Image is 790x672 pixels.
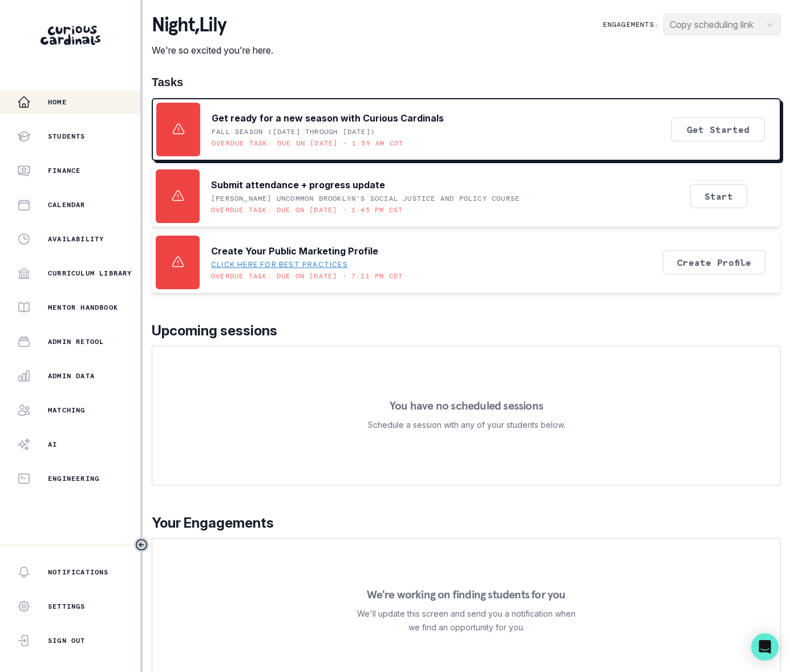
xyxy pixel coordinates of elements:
[152,75,781,89] h1: Tasks
[367,589,565,600] p: We're working on finding students for you
[751,633,779,661] div: Open Intercom Messenger
[152,43,273,57] p: We're so excited you're here.
[134,537,149,552] button: Toggle sidebar
[357,607,576,634] p: We'll update this screen and send you a notification when we find an opportunity for you.
[48,602,86,611] p: Settings
[211,194,520,203] p: [PERSON_NAME] UNCOMMON Brooklyn's Social Justice and Policy Course
[48,636,86,645] p: Sign Out
[211,272,403,281] p: Overdue task: Due on [DATE] • 7:11 PM CDT
[48,371,95,380] p: Admin Data
[48,337,104,346] p: Admin Retool
[48,269,132,278] p: Curriculum Library
[48,406,86,415] p: Matching
[211,244,378,258] p: Create Your Public Marketing Profile
[48,132,86,141] p: Students
[212,111,444,125] p: Get ready for a new season with Curious Cardinals
[368,418,565,432] p: Schedule a session with any of your students below.
[212,139,403,148] p: Overdue task: Due on [DATE] • 1:59 AM CDT
[211,205,403,214] p: Overdue task: Due on [DATE] • 1:45 PM CST
[48,234,104,244] p: Availability
[152,14,273,37] p: night , Lily
[48,166,80,175] p: Finance
[390,400,543,411] p: You have no scheduled sessions
[48,303,118,312] p: Mentor Handbook
[690,184,747,208] button: Start
[48,568,109,577] p: Notifications
[48,440,57,449] p: AI
[152,321,781,341] p: Upcoming sessions
[211,260,348,269] a: Click here for best practices
[603,20,659,29] p: Engagements:
[152,513,781,533] p: Your Engagements
[40,26,100,45] img: Curious Cardinals Logo
[211,178,385,192] p: Submit attendance + progress update
[671,118,765,141] button: Get Started
[48,98,67,107] p: Home
[48,200,86,209] p: Calendar
[663,250,765,274] button: Create Profile
[212,127,375,136] p: Fall Season ([DATE] through [DATE])
[48,474,99,483] p: Engineering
